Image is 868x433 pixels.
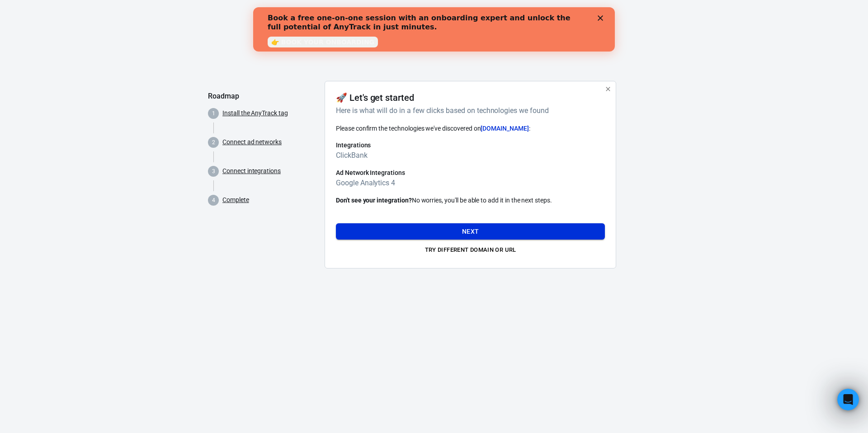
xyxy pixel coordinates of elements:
[222,195,249,205] a: Complete
[336,196,605,205] p: No worries, you'll be able to add it in the next steps.
[336,125,530,132] span: Please confirm the technologies we've discovered on :
[336,150,605,161] h6: ClickBank
[336,177,605,188] h6: Google Analytics 4
[222,166,281,176] a: Connect integrations
[208,92,317,101] h5: Roadmap
[481,125,528,132] span: [DOMAIN_NAME]
[253,7,615,52] iframe: Intercom live chat banner
[208,22,660,38] div: AnyTrack
[336,223,605,240] button: Next
[212,139,215,146] text: 2
[336,141,605,150] h6: Integrations
[336,243,605,257] button: Try different domain or url
[336,92,414,103] h4: 🚀 Let's get started
[222,108,288,118] a: Install the AnyTrack tag
[212,110,215,117] text: 1
[212,197,215,203] text: 4
[222,137,282,147] a: Connect ad networks
[212,168,215,174] text: 3
[336,197,412,204] strong: Don't see your integration?
[837,389,859,410] iframe: Intercom live chat
[336,168,605,177] h6: Ad Network Integrations
[344,8,354,14] div: Close
[336,105,601,116] h6: Here is what will do in a few clicks based on technologies we found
